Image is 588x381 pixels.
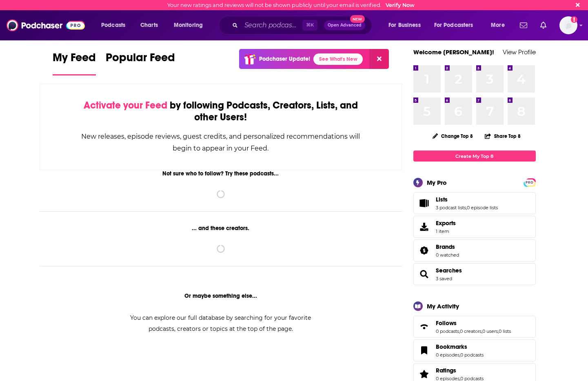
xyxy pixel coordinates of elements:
[101,20,125,31] span: Podcasts
[413,263,536,285] span: Searches
[436,328,459,334] a: 0 podcasts
[313,53,363,65] a: See What's New
[40,170,402,177] div: Not sure who to follow? Try these podcasts...
[436,352,459,358] a: 0 episodes
[491,20,505,31] span: More
[106,51,175,69] span: Popular Feed
[167,2,415,8] div: Your new ratings and reviews will not be shown publicly until your email is verified.
[436,243,459,250] a: Brands
[413,339,536,361] span: Bookmarks
[436,343,467,350] span: Bookmarks
[559,16,577,34] button: Show profile menu
[386,2,415,8] a: Verify Now
[81,131,361,154] div: New releases, episode reviews, guest credits, and personalized recommendations will begin to appe...
[413,192,536,214] span: Lists
[525,179,535,185] a: PRO
[413,48,494,56] a: Welcome [PERSON_NAME]!
[459,328,460,334] span: ,
[226,16,380,35] div: Search podcasts, credits, & more...
[328,23,362,27] span: Open Advanced
[460,352,484,358] a: 0 podcasts
[427,179,447,186] div: My Pro
[53,51,96,75] a: My Feed
[571,16,577,23] svg: Email not verified
[324,20,365,30] button: Open AdvancedNew
[416,321,433,332] a: Follows
[7,18,85,33] img: Podchaser - Follow, Share and Rate Podcasts
[40,225,402,232] div: ... and these creators.
[429,19,485,32] button: open menu
[482,328,498,334] a: 0 users
[434,20,473,31] span: For Podcasters
[459,352,460,358] span: ,
[484,128,521,144] button: Share Top 8
[499,328,511,334] a: 0 lists
[302,20,317,31] span: ⌘ K
[140,20,158,31] span: Charts
[436,205,466,210] a: 3 podcast lists
[467,205,498,210] a: 0 episode lists
[436,219,456,227] span: Exports
[413,216,536,238] a: Exports
[53,51,96,69] span: My Feed
[241,19,302,32] input: Search podcasts, credits, & more...
[416,268,433,280] a: Searches
[413,239,536,261] span: Brands
[416,245,433,256] a: Brands
[436,319,511,327] a: Follows
[95,19,136,32] button: open menu
[481,328,482,334] span: ,
[40,292,402,299] div: Or maybe something else...
[436,367,456,374] span: Ratings
[436,343,484,350] a: Bookmarks
[436,267,462,274] a: Searches
[120,312,321,334] div: You can explore our full database by searching for your favorite podcasts, creators or topics at ...
[436,367,484,374] a: Ratings
[485,19,515,32] button: open menu
[517,18,530,32] a: Show notifications dropdown
[466,205,467,210] span: ,
[174,20,203,31] span: Monitoring
[498,328,499,334] span: ,
[416,345,433,356] a: Bookmarks
[559,16,577,34] span: Logged in as charlottestone
[383,19,431,32] button: open menu
[503,48,536,56] a: View Profile
[84,99,167,111] span: Activate your Feed
[413,316,536,338] span: Follows
[413,151,536,162] a: Create My Top 8
[537,18,550,32] a: Show notifications dropdown
[436,252,459,258] a: 0 watched
[460,328,481,334] a: 0 creators
[168,19,213,32] button: open menu
[428,131,478,141] button: Change Top 8
[81,100,361,123] div: by following Podcasts, Creators, Lists, and other Users!
[436,196,498,203] a: Lists
[135,19,163,32] a: Charts
[388,20,421,31] span: For Business
[436,319,457,327] span: Follows
[436,196,448,203] span: Lists
[106,51,175,75] a: Popular Feed
[559,16,577,34] img: User Profile
[350,15,365,23] span: New
[436,228,456,234] span: 1 item
[416,368,433,380] a: Ratings
[259,55,310,62] p: Podchaser Update!
[427,302,459,310] div: My Activity
[416,221,433,233] span: Exports
[416,197,433,209] a: Lists
[436,243,455,250] span: Brands
[436,276,452,281] a: 3 saved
